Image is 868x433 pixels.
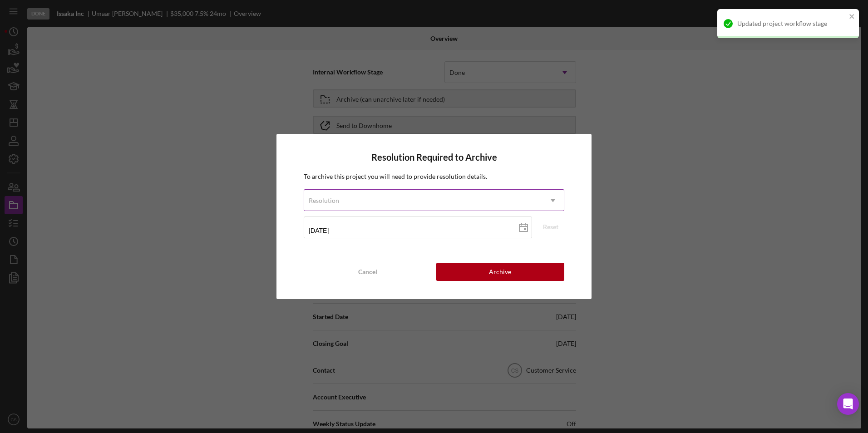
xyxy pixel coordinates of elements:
div: Updated project workflow stage [737,20,846,27]
button: Archive [436,263,564,281]
button: close [849,13,855,21]
div: Cancel [358,263,377,281]
button: Reset [537,220,564,234]
div: Archive [489,263,511,281]
h4: Resolution Required to Archive [304,152,564,162]
div: Reset [543,220,558,234]
div: Open Intercom Messenger [837,393,859,415]
div: Resolution [309,197,339,204]
p: To archive this project you will need to provide resolution details. [304,172,564,182]
button: Cancel [304,263,432,281]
